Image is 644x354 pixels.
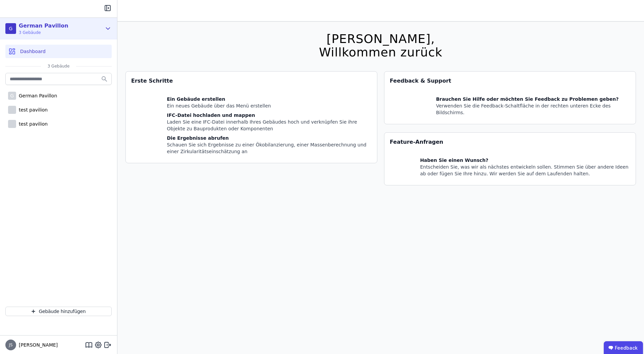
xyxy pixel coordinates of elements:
img: test pavilion [8,104,16,115]
button: Gebäude hinzufügen [5,307,112,316]
img: Concular [5,4,52,12]
span: Dashboard [20,48,46,55]
img: feedback-icon-HCTs5lye.svg [390,96,430,124]
div: Haben Sie einen Wunsch? [438,163,630,169]
span: [PERSON_NAME] [16,342,58,348]
span: 3 Gebäude [19,30,68,35]
div: Die Ergebnisse abrufen [179,135,372,141]
div: Willkommen zurück [319,46,442,59]
div: [PERSON_NAME], [319,32,442,46]
span: JS [9,343,12,347]
div: Ein neues Gebäude über das Menü erstellen [179,102,372,109]
div: German Pavillon [19,22,68,30]
div: Erste Schritte [126,72,377,90]
div: Brauchen Sie Hilfe oder möchten Sie Feedback zu Problemen geben? [438,96,630,102]
div: Feature-Anfragen [384,138,636,157]
img: feature_request_tile-UiXE1qGU.svg [390,163,430,193]
div: Ein Gebäude erstellen [179,96,372,102]
div: G [8,92,16,100]
div: IFC-Datei hochladen und mappen [179,112,372,119]
img: test pavilion [8,119,16,129]
span: 3 Gebäude [41,63,76,69]
img: getting_started_tile-DrF_GRSv.svg [131,96,171,158]
div: G [5,23,16,34]
div: Verwenden Sie die Feedback-Schaltfläche in der rechten unteren Ecke des Bildschirms. [438,102,630,116]
div: Entscheiden Sie, was wir als nächstes entwickeln sollen. Stimmen Sie über andere Ideen ab oder fü... [438,169,630,189]
div: German Pavillon [16,92,57,99]
div: test pavilion [16,106,48,113]
div: Feedback & Support [384,72,636,90]
div: test pavilion [16,121,48,127]
div: Laden Sie eine IFC-Datei innerhalb Ihres Gebäudes hoch und verknüpfen Sie ihre Objekte zu Bauprod... [179,119,372,132]
div: Schauen Sie sich Ergebnisse zu einer Ökobilanzierung, einer Massenberechnung und einer Zirkularit... [179,141,372,155]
